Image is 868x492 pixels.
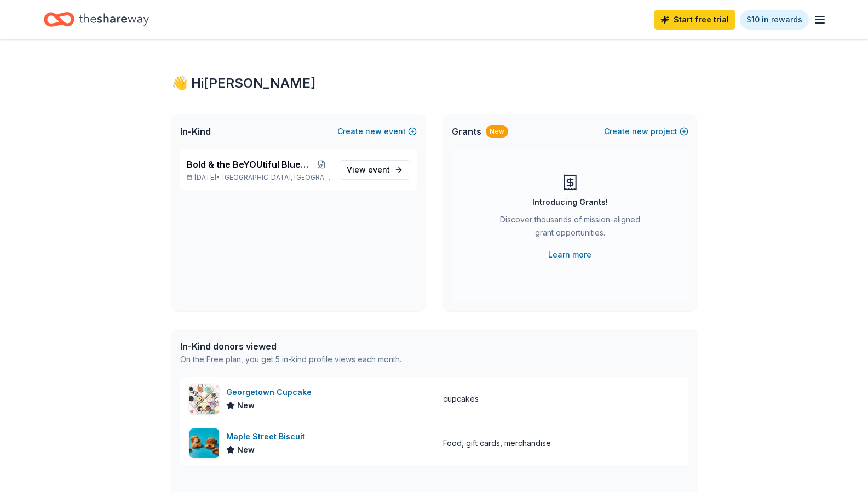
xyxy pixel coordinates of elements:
[337,125,417,138] button: Createnewevent
[347,163,390,176] span: View
[632,125,648,138] span: new
[452,125,481,138] span: Grants
[548,248,591,261] a: Learn more
[368,165,390,174] span: event
[189,384,219,414] img: Image for Georgetown Cupcake
[44,7,149,32] a: Home
[180,125,211,138] span: In-Kind
[222,173,330,182] span: [GEOGRAPHIC_DATA], [GEOGRAPHIC_DATA]
[226,386,316,399] div: Georgetown Cupcake
[654,10,735,30] a: Start free trial
[443,392,479,405] div: cupcakes
[496,213,645,244] div: Discover thousands of mission-aligned grant opportunities.
[443,437,551,450] div: Food, gift cards, merchandise
[180,340,401,353] div: In-Kind donors viewed
[189,428,219,458] img: Image for Maple Street Biscuit
[237,443,255,456] span: New
[180,353,401,366] div: On the Free plan, you get 5 in-kind profile views each month.
[486,125,508,138] div: New
[171,75,697,92] div: 👋 Hi [PERSON_NAME]
[340,160,410,180] a: View event
[187,158,313,171] span: Bold & the BeYOUtiful Blueprint Tour
[532,196,608,209] div: Introducing Grants!
[237,399,255,412] span: New
[226,430,309,443] div: Maple Street Biscuit
[365,125,382,138] span: new
[740,10,809,30] a: $10 in rewards
[187,173,331,182] p: [DATE] •
[604,125,688,138] button: Createnewproject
